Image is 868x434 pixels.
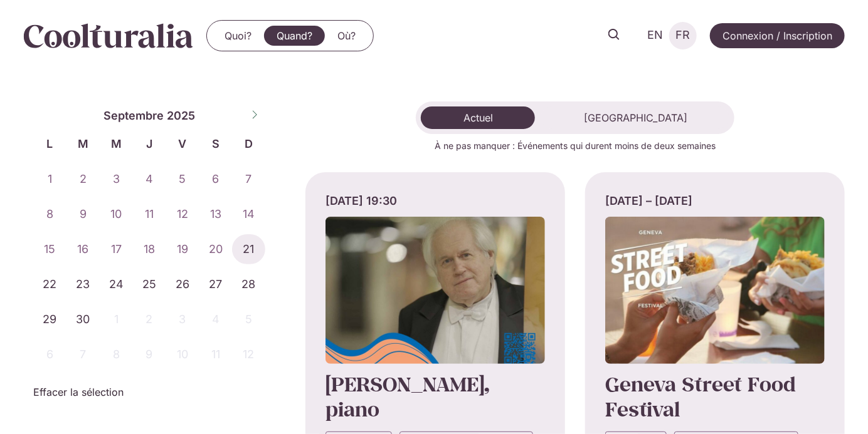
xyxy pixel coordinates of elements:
[232,234,265,264] span: Septembre 21, 2025
[199,199,232,229] span: Septembre 13, 2025
[33,199,66,229] span: Septembre 8, 2025
[100,304,133,334] span: Octobre 1, 2025
[133,339,166,369] span: Octobre 9, 2025
[642,26,670,44] a: EN
[166,304,199,334] span: Octobre 3, 2025
[66,269,100,299] span: Septembre 23, 2025
[199,339,232,369] span: Octobre 11, 2025
[133,135,166,152] span: J
[232,304,265,334] span: Octobre 5, 2025
[166,199,199,229] span: Septembre 12, 2025
[166,164,199,194] span: Septembre 5, 2025
[199,135,232,152] span: S
[199,304,232,334] span: Octobre 4, 2025
[670,26,697,44] a: FR
[33,339,66,369] span: Octobre 6, 2025
[325,192,545,209] div: [DATE] 19:30
[232,164,265,194] span: Septembre 7, 2025
[722,28,832,43] span: Connexion / Inscription
[463,111,493,124] span: Actuel
[232,269,265,299] span: Septembre 28, 2025
[166,135,199,152] span: V
[66,164,100,194] span: Septembre 2, 2025
[100,269,133,299] span: Septembre 24, 2025
[325,371,489,422] a: [PERSON_NAME], piano
[33,135,66,152] span: L
[199,234,232,264] span: Septembre 20, 2025
[66,339,100,369] span: Octobre 7, 2025
[212,26,264,46] a: Quoi?
[133,164,166,194] span: Septembre 4, 2025
[264,26,325,46] a: Quand?
[710,23,845,48] a: Connexion / Inscription
[66,234,100,264] span: Septembre 16, 2025
[66,199,100,229] span: Septembre 9, 2025
[66,135,100,152] span: M
[100,164,133,194] span: Septembre 3, 2025
[100,135,133,152] span: M
[676,29,691,42] span: FR
[166,234,199,264] span: Septembre 19, 2025
[100,234,133,264] span: Septembre 17, 2025
[33,164,66,194] span: Septembre 1, 2025
[103,107,164,124] span: Septembre
[133,199,166,229] span: Septembre 11, 2025
[166,269,199,299] span: Septembre 26, 2025
[33,385,124,400] a: Effacer la sélection
[100,199,133,229] span: Septembre 10, 2025
[199,164,232,194] span: Septembre 6, 2025
[232,135,265,152] span: D
[199,269,232,299] span: Septembre 27, 2025
[212,26,368,46] nav: Menu
[605,371,796,422] a: Geneva Street Food Festival
[33,234,66,264] span: Septembre 15, 2025
[232,199,265,229] span: Septembre 14, 2025
[166,339,199,369] span: Octobre 10, 2025
[133,304,166,334] span: Octobre 2, 2025
[305,139,845,152] p: À ne pas manquer : Événements qui durent moins de deux semaines
[584,111,687,124] span: [GEOGRAPHIC_DATA]
[325,26,368,46] a: Où?
[133,234,166,264] span: Septembre 18, 2025
[605,192,825,209] div: [DATE] – [DATE]
[605,217,825,364] img: Coolturalia - GENEVA STREET FOOD FESTIVAL
[33,269,66,299] span: Septembre 22, 2025
[133,269,166,299] span: Septembre 25, 2025
[66,304,100,334] span: Septembre 30, 2025
[232,339,265,369] span: Octobre 12, 2025
[167,107,195,124] span: 2025
[100,339,133,369] span: Octobre 8, 2025
[648,29,664,42] span: EN
[33,304,66,334] span: Septembre 29, 2025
